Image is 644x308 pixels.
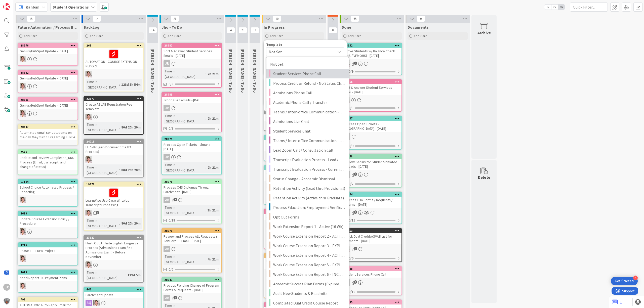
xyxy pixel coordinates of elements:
[264,166,324,181] div: 28965Academic Dismissed Re-Enrollment Petitions - [DATE]
[206,165,220,170] div: 2h 21m
[162,43,221,48] div: 28982
[266,153,272,159] img: EW
[119,167,120,173] span: :
[18,98,77,102] div: 28391
[162,92,221,103] div: 28981Jrodriguez emails - [DATE]
[264,110,324,114] div: 28989
[84,182,143,187] div: 19570
[344,193,401,196] div: 28964
[18,243,77,254] div: 4715Phase II - FERPA Project
[164,162,206,173] div: Time in [GEOGRAPHIC_DATA]
[342,80,401,95] div: 28966Sort & Answer Student Services Email - [DATE]
[342,209,401,216] div: ZM
[84,114,143,120] div: EW
[266,69,349,78] a: Student Services Phone Call
[273,166,345,172] span: Transcript Evaluation Process - Current Student
[342,48,401,59] div: Active Students w/ Balance Check (CHS / VFMOHS) - [DATE]
[264,271,324,277] div: JR
[266,222,272,228] div: ZM
[86,114,92,120] img: EW
[84,101,143,112] div: Create ASVAB Registration Fee Template
[251,27,259,33] span: 11
[84,139,143,155] div: 24019ELP - Kruger (Document the B2 Process)
[266,88,349,98] a: Admissions Phone Call
[164,60,170,67] div: JR
[162,295,221,301] div: JR
[86,261,92,268] img: EW
[344,80,401,84] div: 28966
[84,25,100,30] span: BackLog
[162,154,221,160] div: JR
[264,170,324,181] div: Academic Dismissed Re-Enrollment Petitions - [DATE]
[266,260,349,270] a: Work Course Extension Report 5 – EXPIRED_X2
[264,25,285,30] span: In Progress
[162,278,221,282] div: 28947
[612,299,622,305] a: 1
[18,283,77,289] div: EW
[206,71,206,77] span: :
[93,16,101,22] span: 14
[18,70,77,75] div: 28682
[162,180,221,184] div: 28978
[264,136,324,140] div: 28954
[264,166,324,170] div: 28965
[162,43,221,59] div: 28982Sort & Answer Student Services Emails - [DATE]
[164,113,206,124] div: Time in [GEOGRAPHIC_DATA]
[349,69,353,74] span: 0/9
[266,289,349,298] a: Audit New Students & Readmits
[84,139,143,144] div: 24019
[18,150,77,154] div: 2575
[273,99,345,106] span: Academic Phone Call / Transfer
[18,75,77,81] div: Genius/HubSpot Update - [DATE]
[264,153,324,159] div: EW
[169,81,173,87] span: 0/3
[18,110,77,117] div: EW
[342,197,401,208] div: Process LOA Forms / Requests / Returns - [DATE]
[119,221,120,226] span: :
[342,121,401,132] div: Process Open Tickets - [GEOGRAPHIC_DATA] - [DATE]
[273,175,345,182] span: Status Change - Academic Dismissal
[3,3,10,10] img: Visit kanbanzone.com
[266,222,349,231] a: Work Extension Report 1 - Active (16 Wk)
[168,34,184,38] span: Add Card...
[273,281,345,287] span: Academic Success Plan Forms (Expired_X1)
[264,140,324,151] div: Inactive Student w/ Balance Check - [DATE]
[18,184,77,195] div: School Choice Automated Process / Reporting
[119,82,120,87] span: :
[18,180,77,195] div: 11194School Choice Automated Process / Reporting
[120,124,142,130] div: 80d 20h 20m
[342,279,401,286] div: ZM
[266,250,349,260] a: Work Course Extension Report 4 – ACTIVE_X2
[206,207,206,213] span: :
[86,122,119,133] div: Time in [GEOGRAPHIC_DATA]
[174,198,177,201] span: 3
[273,70,345,77] span: Student Services Phone Call
[273,223,345,230] span: Work Extension Report 1 - Active (16 Wk)
[93,300,100,306] img: EW
[266,43,282,46] span: Template
[86,164,119,175] div: Time in [GEOGRAPHIC_DATA]
[18,270,77,281] div: 4013Need Report - IC Payment Plans
[18,270,77,275] div: 4013
[273,109,345,115] span: Teams / Inter-office Communication - Call
[273,16,281,22] span: 10
[266,98,349,107] a: Academic Phone Call / Transfer
[354,62,357,65] span: 1
[342,154,401,170] div: 28958Review Genius for Student-Initiated Uploads - [DATE]
[26,4,39,10] span: Kanban
[273,156,345,163] span: Transcript Evaluation Process - Lead / New Student
[20,255,26,262] img: EW
[342,25,351,30] span: Done
[264,214,324,220] div: Zmorrison Emails - [DATE]
[86,218,119,229] div: Time in [GEOGRAPHIC_DATA]
[120,221,142,226] div: 80d 20h 20m
[570,3,608,12] input: Quick Filter...
[171,16,179,22] span: 26
[18,211,77,227] div: 4679Update Course Extension Policy / Procedure
[273,118,345,125] span: Admissions Live Chat
[169,218,175,223] span: 0/18
[84,97,143,112] div: 22777Create ASVAB Registration Fee Template
[266,136,349,145] a: Teams / Inter-office Communication - Chat
[18,150,77,170] div: 2575Update and Review Completed_NDS Process (Email, transcript, and change of status)
[266,122,272,129] img: EW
